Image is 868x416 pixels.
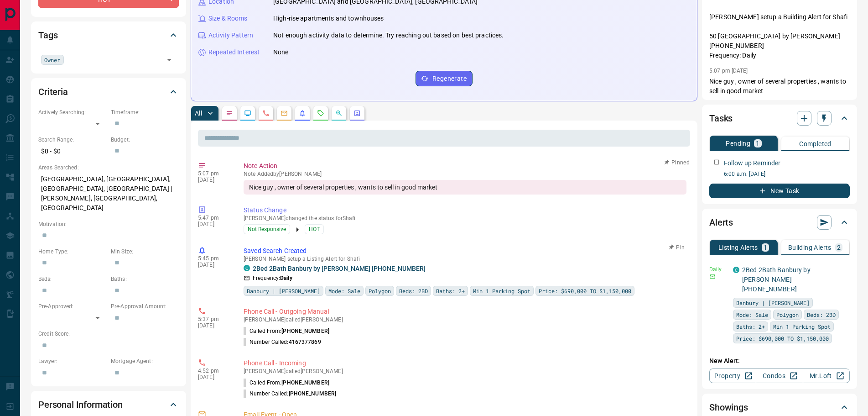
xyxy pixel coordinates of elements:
a: Mr.Loft [803,369,850,383]
p: Nice guy , owner of several properties , wants to sell in good market [709,77,850,96]
p: Not enough activity data to determine. Try reaching out based on best practices. [273,31,504,40]
button: New Task [709,184,850,198]
p: 5:45 pm [198,255,230,262]
p: 5:47 pm [198,215,230,221]
a: 2Bed 2Bath Banbury by [PERSON_NAME] [PHONE_NUMBER] [253,265,426,272]
span: [PHONE_NUMBER] [281,328,329,334]
span: Baths: 2+ [436,286,465,295]
p: Pending [726,140,750,147]
svg: Requests [317,110,324,117]
p: Home Type: [38,247,106,256]
p: $0 - $0 [38,144,106,159]
h2: Alerts [709,215,733,230]
p: Phone Call - Incoming [244,358,686,368]
p: Completed [799,141,832,147]
p: Frequency: [253,274,292,282]
p: Daily [709,265,728,274]
p: Budget: [111,136,179,144]
p: 1 [756,140,759,147]
svg: Notes [226,110,233,117]
p: Listing Alerts [718,244,758,251]
p: 4:52 pm [198,368,230,374]
p: Baths: [111,275,179,283]
span: Price: $690,000 TO $1,150,000 [736,334,829,343]
p: [DATE] [198,322,230,329]
p: [PERSON_NAME] called [PERSON_NAME] [244,368,686,374]
p: 5:37 pm [198,316,230,322]
p: None [273,47,289,57]
p: New Alert: [709,356,850,366]
span: Banbury | [PERSON_NAME] [247,286,320,295]
div: Tasks [709,107,850,129]
button: Pinned [664,158,690,167]
div: Alerts [709,211,850,233]
span: Beds: 2BD [399,286,428,295]
span: Polygon [369,286,391,295]
p: Status Change [244,205,686,215]
p: [DATE] [198,374,230,380]
div: Tags [38,24,179,46]
p: Beds: [38,275,106,283]
p: Building Alerts [788,244,832,251]
button: Regenerate [416,71,473,86]
svg: Opportunities [335,110,343,117]
h2: Personal Information [38,397,123,412]
svg: Email [709,274,716,280]
div: Personal Information [38,394,179,416]
p: Areas Searched: [38,163,179,172]
p: 5:07 pm [DATE] [709,68,748,74]
svg: Lead Browsing Activity [244,110,251,117]
p: Mortgage Agent: [111,357,179,365]
svg: Calls [262,110,270,117]
p: [DATE] [198,221,230,227]
span: 4167377869 [289,339,321,345]
p: [PERSON_NAME] setup a Listing Alert for Shafi [244,256,686,262]
span: Mode: Sale [328,286,360,295]
button: Open [163,53,176,66]
h2: Showings [709,400,748,415]
a: Property [709,369,756,383]
p: Note Action [244,161,686,171]
p: 1 [764,244,767,251]
p: Actively Searching: [38,108,106,116]
p: Min Size: [111,247,179,256]
p: Saved Search Created [244,246,686,256]
span: [PHONE_NUMBER] [281,379,329,386]
p: Called From: [244,379,329,387]
span: Beds: 2BD [807,310,836,319]
p: Search Range: [38,136,106,144]
p: 6:00 a.m. [DATE] [724,170,850,178]
span: Not Responsive [248,225,286,234]
p: High-rise apartments and townhouses [273,14,384,23]
div: condos.ca [733,267,739,273]
p: Activity Pattern [208,31,253,40]
p: [GEOGRAPHIC_DATA], [GEOGRAPHIC_DATA], [GEOGRAPHIC_DATA], [GEOGRAPHIC_DATA] | [PERSON_NAME], [GEOG... [38,172,179,216]
p: Size & Rooms [208,14,248,23]
div: Nice guy , owner of several properties , wants to sell in good market [244,180,686,195]
span: Min 1 Parking Spot [773,322,831,331]
svg: Listing Alerts [299,110,306,117]
h2: Criteria [38,84,68,99]
span: Price: $690,000 TO $1,150,000 [539,286,631,295]
p: Timeframe: [111,108,179,116]
div: condos.ca [244,265,250,271]
button: Pin [664,243,690,252]
div: Criteria [38,81,179,103]
p: Phone Call - Outgoing Manual [244,307,686,316]
span: Polygon [776,310,799,319]
span: [PHONE_NUMBER] [289,390,337,397]
p: Motivation: [38,220,179,228]
span: Baths: 2+ [736,322,765,331]
span: HOT [309,225,320,234]
p: 2 [837,244,841,251]
span: Owner [44,55,61,64]
span: Min 1 Parking Spot [473,286,530,295]
p: [PERSON_NAME] changed the status for Shafi [244,215,686,221]
p: Lawyer: [38,357,106,365]
a: 2Bed 2Bath Banbury by [PERSON_NAME] [PHONE_NUMBER] [742,266,811,293]
a: Condos [756,369,803,383]
p: [PERSON_NAME] called [PERSON_NAME] [244,316,686,323]
p: Number Called: [244,390,336,398]
strong: Daily [280,275,292,281]
p: Repeated Interest [208,47,260,57]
